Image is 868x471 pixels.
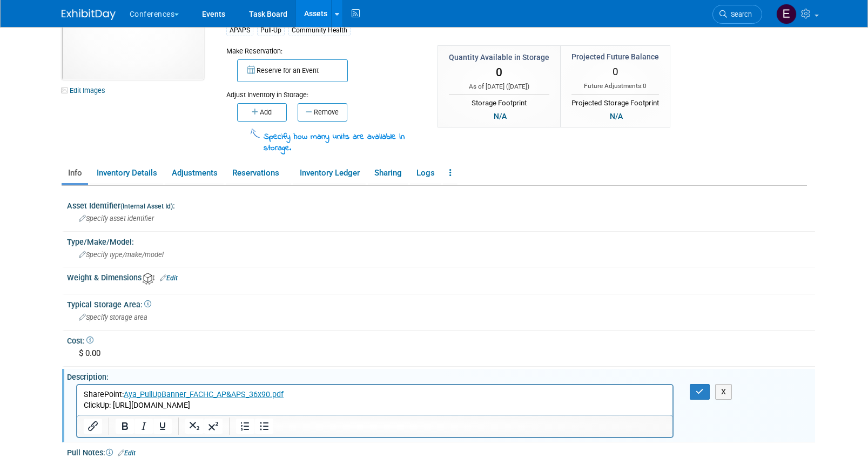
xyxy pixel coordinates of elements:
div: Storage Footprint [449,95,549,109]
span: Specify asset identifier [79,214,154,223]
button: Bold [116,419,134,434]
span: Specify type/make/model [79,251,164,259]
button: Reserve for an Event [237,59,348,82]
img: Erin Anderson [776,4,797,24]
div: Description: [67,369,815,382]
div: Asset Identifier : [67,198,815,211]
div: Pull Notes: [67,445,815,459]
div: Future Adjustments: [571,82,659,91]
div: Weight & Dimensions [67,270,815,284]
div: Projected Storage Footprint [571,95,659,109]
div: N/A [607,110,626,122]
button: Italic [134,419,153,434]
div: $ 0.00 [75,345,807,362]
div: As of [DATE] ( ) [449,82,549,91]
button: Superscript [204,419,223,434]
a: Adjustments [165,164,224,183]
a: Edit [160,274,178,282]
button: X [715,384,732,400]
span: [DATE] [508,83,527,90]
button: Insert/edit link [84,419,102,434]
small: (Internal Asset Id) [120,203,173,210]
span: 0 [496,66,502,79]
span: Search [727,10,752,18]
button: Add [237,103,287,122]
button: Numbered list [236,419,254,434]
a: Search [712,5,762,24]
div: Quantity Available in Storage [449,52,549,63]
button: Bullet list [255,419,273,434]
span: Specify how many units are available in storage. [264,131,405,154]
span: Specify storage area [79,313,147,321]
a: Logs [410,164,441,183]
a: Inventory Details [90,164,163,183]
a: Edit Images [62,84,110,97]
button: Subscript [185,419,204,434]
span: Typical Storage Area: [67,300,151,309]
a: Edit [118,449,136,457]
div: N/A [490,110,510,122]
img: Asset Weight and Dimensions [143,273,154,285]
a: Info [62,164,88,183]
div: APAPS [226,25,253,36]
div: Pull-Up [257,25,285,36]
a: Inventory Ledger [293,164,366,183]
button: Remove [298,103,347,122]
a: Sharing [368,164,408,183]
span: 0 [613,65,618,78]
div: Projected Future Balance [571,51,659,62]
div: Make Reservation: [226,45,422,56]
a: Reservations [226,164,291,183]
div: Adjust Inventory in Storage: [226,82,422,100]
div: Cost: [67,333,815,346]
div: Community Health [288,25,351,36]
iframe: Rich Text Area [77,385,673,415]
div: Type/Make/Model: [67,234,815,247]
span: 0 [643,82,647,90]
img: ExhibitDay [62,9,116,20]
button: Underline [153,419,172,434]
